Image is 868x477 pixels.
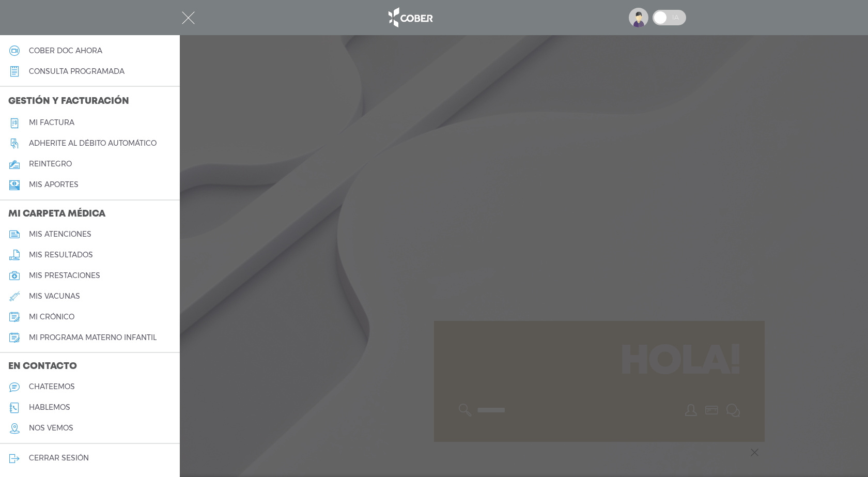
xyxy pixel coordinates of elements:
h5: hablemos [29,403,70,412]
h5: mis prestaciones [29,271,100,280]
h5: consulta programada [29,67,125,76]
h5: chateemos [29,382,75,391]
h5: mis vacunas [29,292,80,301]
h5: Mi factura [29,118,74,127]
h5: mi crónico [29,313,74,321]
h5: Cober doc ahora [29,47,102,55]
img: profile-placeholder.svg [629,8,648,27]
h5: cerrar sesión [29,454,89,463]
h5: reintegro [29,160,72,168]
h5: Adherite al débito automático [29,139,157,148]
h5: Mis aportes [29,180,79,189]
img: Cober_menu-close-white.svg [182,11,195,24]
h5: mi programa materno infantil [29,333,157,342]
h5: mis resultados [29,251,93,259]
h5: nos vemos [29,424,73,433]
h5: mis atenciones [29,230,91,239]
img: logo_cober_home-white.png [383,5,437,30]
